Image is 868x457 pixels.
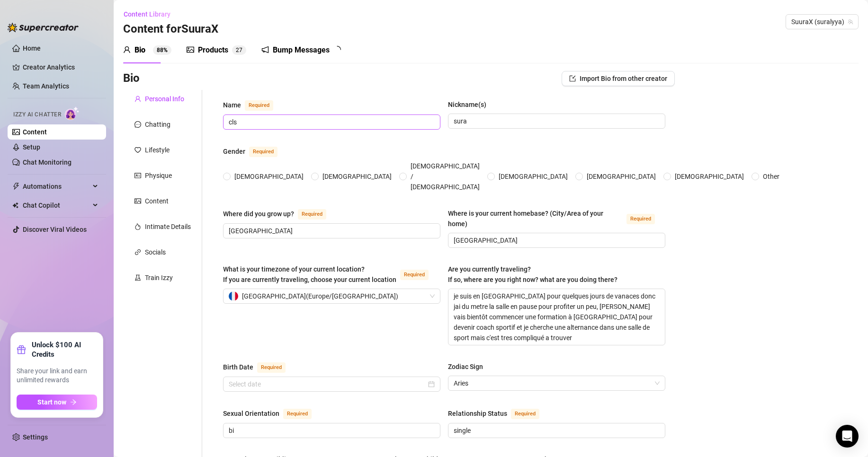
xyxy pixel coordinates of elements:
strong: Unlock $100 AI Credits [32,340,97,359]
span: team [848,19,853,25]
label: Birth Date [223,361,296,373]
div: Lifestyle [145,145,170,155]
sup: 88% [153,45,171,55]
input: Name [229,117,433,127]
span: user [123,46,131,53]
span: Required [511,409,539,419]
div: Open Intercom Messenger [836,425,859,448]
button: Content Library [123,7,178,22]
span: Required [298,209,326,220]
span: arrow-right [70,399,77,405]
div: Socials [145,247,166,257]
img: AI Chatter [65,106,80,120]
span: Aries [454,376,660,390]
div: Where is your current homebase? (City/Area of your home) [448,208,623,229]
div: Nickname(s) [448,99,486,110]
span: Required [257,362,286,373]
span: Required [245,100,273,111]
span: Required [283,409,312,419]
div: Sexual Orientation [223,408,279,419]
input: Relationship Status [454,425,658,436]
span: [DEMOGRAPHIC_DATA] [583,171,660,182]
span: Required [400,270,429,280]
span: Required [626,214,655,224]
span: user [134,96,141,102]
div: Where did you grow up? [223,209,294,219]
a: Chat Monitoring [23,158,72,166]
div: Zodiac Sign [448,361,483,372]
div: Bio [134,44,145,56]
span: [GEOGRAPHIC_DATA] ( Europe/[GEOGRAPHIC_DATA] ) [242,289,398,303]
h3: Bio [123,71,140,86]
div: Bump Messages [273,44,330,56]
div: Products [198,44,228,56]
button: Import Bio from other creator [562,71,675,86]
div: Gender [223,146,245,157]
img: fr [229,291,238,301]
input: Where is your current homebase? (City/Area of your home) [454,235,658,246]
span: [DEMOGRAPHIC_DATA] / [DEMOGRAPHIC_DATA] [407,161,483,192]
a: Creator Analytics [23,60,98,75]
label: Relationship Status [448,408,550,419]
a: Setup [23,143,40,151]
span: Share your link and earn unlimited rewards [17,367,97,385]
label: Where is your current homebase? (City/Area of your home) [448,208,665,229]
span: notification [261,46,269,53]
div: Birth Date [223,362,253,372]
span: Start now [37,398,66,406]
span: gift [17,345,26,354]
span: Other [759,171,783,182]
input: Birth Date [229,379,426,389]
span: import [569,75,576,82]
input: Sexual Orientation [229,425,433,436]
button: Start nowarrow-right [17,395,97,410]
label: Nickname(s) [448,99,493,110]
span: heart [134,147,141,153]
textarea: je suis en [GEOGRAPHIC_DATA] pour quelques jours de vanaces donc jai du metre la salle en pause p... [448,289,665,345]
label: Where did you grow up? [223,208,337,220]
span: 2 [236,47,239,53]
span: message [134,121,141,128]
span: [DEMOGRAPHIC_DATA] [671,171,748,182]
label: Sexual Orientation [223,408,322,419]
span: loading [333,46,341,53]
input: Nickname(s) [454,116,658,126]
span: 7 [239,47,242,53]
span: Content Library [124,10,170,18]
a: Settings [23,433,48,441]
span: Izzy AI Chatter [13,110,61,119]
div: Chatting [145,119,170,130]
div: Relationship Status [448,408,507,419]
span: [DEMOGRAPHIC_DATA] [231,171,307,182]
label: Gender [223,146,288,157]
input: Where did you grow up? [229,226,433,236]
span: SuuraX (suralyya) [791,15,853,29]
span: link [134,249,141,255]
sup: 27 [232,45,246,55]
span: Import Bio from other creator [580,75,667,82]
span: Required [249,147,277,157]
span: Automations [23,179,90,194]
span: [DEMOGRAPHIC_DATA] [495,171,572,182]
span: [DEMOGRAPHIC_DATA] [319,171,395,182]
a: Discover Viral Videos [23,226,87,233]
span: Chat Copilot [23,198,90,213]
span: Are you currently traveling? If so, where are you right now? what are you doing there? [448,265,617,283]
div: Physique [145,170,172,181]
a: Content [23,128,47,136]
a: Team Analytics [23,82,69,90]
div: Train Izzy [145,272,173,283]
span: picture [187,46,194,53]
img: logo-BBDzfeDw.svg [8,23,79,32]
span: thunderbolt [12,183,20,190]
div: Content [145,196,169,206]
div: Personal Info [145,94,184,104]
label: Name [223,99,284,111]
span: experiment [134,274,141,281]
div: Intimate Details [145,221,191,232]
span: What is your timezone of your current location? If you are currently traveling, choose your curre... [223,265,396,283]
div: Name [223,100,241,110]
span: idcard [134,172,141,179]
a: Home [23,44,41,52]
span: fire [134,223,141,230]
